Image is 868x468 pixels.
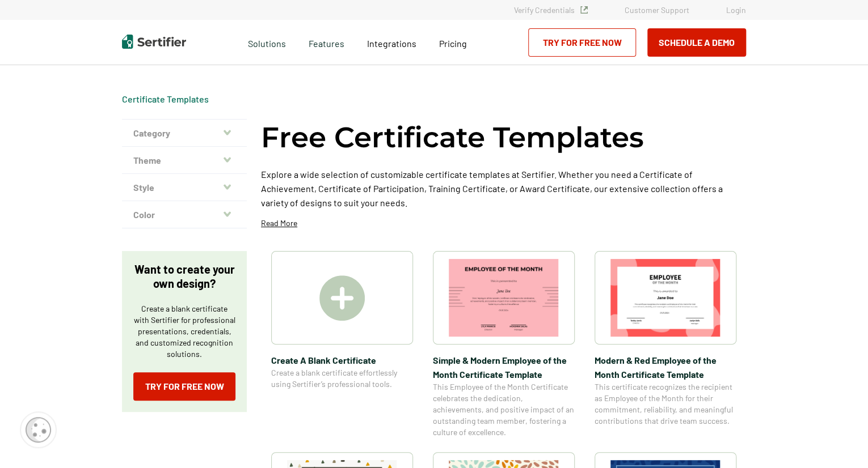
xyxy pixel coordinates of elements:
[439,35,467,49] a: Pricing
[610,259,720,337] img: Modern & Red Employee of the Month Certificate Template
[261,119,644,156] h1: Free Certificate Templates
[248,35,286,49] span: Solutions
[122,35,186,49] img: Sertifier | Digital Credentialing Platform
[528,28,636,57] a: Try for Free Now
[595,353,736,381] span: Modern & Red Employee of the Month Certificate Template
[122,201,247,228] button: Color
[271,353,413,367] span: Create A Blank Certificate
[367,35,416,49] a: Integrations
[726,5,746,15] a: Login
[122,93,209,105] div: Breadcrumb
[449,259,559,337] img: Simple & Modern Employee of the Month Certificate Template
[580,6,588,14] img: Verified
[433,251,575,438] a: Simple & Modern Employee of the Month Certificate TemplateSimple & Modern Employee of the Month C...
[122,93,209,105] span: Certificate Templates
[261,167,746,210] p: Explore a wide selection of customizable certificate templates at Sertifier. Whether you need a C...
[647,28,746,57] button: Schedule a Demo
[122,147,247,174] button: Theme
[439,38,467,49] span: Pricing
[122,93,209,104] a: Certificate Templates
[133,372,235,401] a: Try for Free Now
[309,35,344,49] span: Features
[133,303,235,360] p: Create a blank certificate with Sertifier for professional presentations, credentials, and custom...
[433,353,575,381] span: Simple & Modern Employee of the Month Certificate Template
[133,262,235,291] p: Want to create your own design?
[122,174,247,201] button: Style
[367,38,416,49] span: Integrations
[595,251,736,438] a: Modern & Red Employee of the Month Certificate TemplateModern & Red Employee of the Month Certifi...
[433,381,575,438] span: This Employee of the Month Certificate celebrates the dedication, achievements, and positive impa...
[625,5,689,15] a: Customer Support
[595,381,736,427] span: This certificate recognizes the recipient as Employee of the Month for their commitment, reliabil...
[319,275,365,321] img: Create A Blank Certificate
[26,417,51,443] img: Cookie Popup Icon
[271,367,413,390] span: Create a blank certificate effortlessly using Sertifier’s professional tools.
[514,5,588,15] a: Verify Credentials
[122,120,247,147] button: Category
[261,218,297,229] p: Read More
